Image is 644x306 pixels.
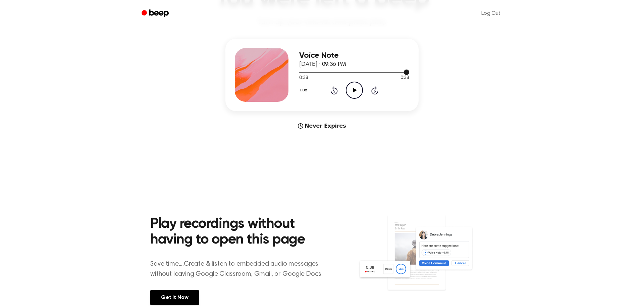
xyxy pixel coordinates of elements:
[299,75,308,82] span: 0:38
[137,7,175,20] a: Beep
[150,259,331,279] p: Save time....Create & listen to embedded audio messages without leaving Google Classroom, Gmail, ...
[225,122,419,130] div: Never Expires
[299,51,409,60] h3: Voice Note
[299,61,346,68] span: [DATE] · 09:36 PM
[400,75,409,82] span: 0:38
[150,216,331,248] h2: Play recordings without having to open this page
[475,5,507,21] a: Log Out
[358,214,494,305] img: Voice Comments on Docs and Recording Widget
[150,290,199,305] a: Get It Now
[299,85,309,96] button: 1.0x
